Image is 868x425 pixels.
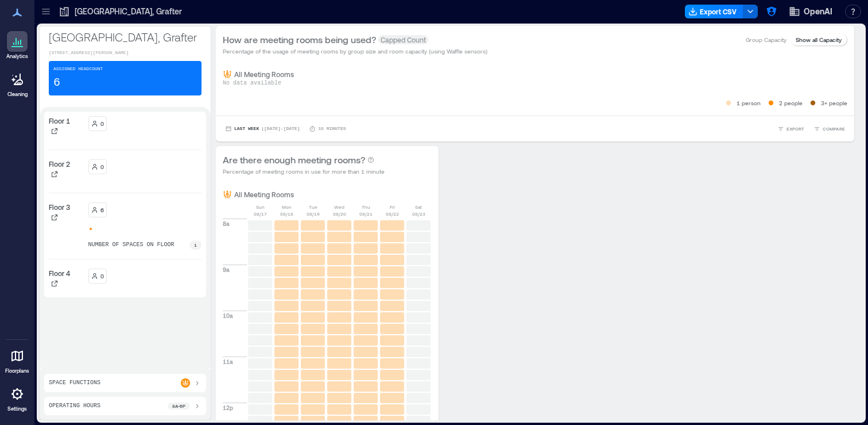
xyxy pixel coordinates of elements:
[223,311,233,320] p: 10a
[194,242,197,248] p: 1
[223,47,487,56] p: Percentage of the usage of meeting rooms by group size and room capacity (using Waffle sensors)
[100,271,104,281] p: 0
[49,159,70,169] p: Floor 2
[223,403,233,412] p: 12p
[234,70,294,79] p: All Meeting Rooms
[223,167,385,176] p: Percentage of meeting rooms in use for more than 1 minute
[2,342,33,378] a: Floorplans
[318,125,346,132] p: 15 minutes
[223,123,302,135] button: Last Week |[DATE]-[DATE]
[779,98,803,108] p: 2 people
[3,28,32,63] a: Analytics
[746,35,786,44] p: Group Capacity
[737,98,761,108] p: 1 person
[362,204,370,210] p: Thu
[280,210,293,217] p: 08/18
[49,29,201,45] p: [GEOGRAPHIC_DATA], Grafter
[415,204,422,210] p: Sat
[254,210,267,217] p: 08/17
[804,6,832,17] span: OpenAI
[3,66,32,101] a: Cleaning
[256,204,265,210] p: Sun
[390,204,395,210] p: Fri
[53,66,103,72] p: Assigned Headcount
[49,49,201,56] p: [STREET_ADDRESS][PERSON_NAME]
[823,125,845,132] span: COMPARE
[5,367,29,374] p: Floorplans
[821,98,847,108] p: 3+ people
[685,5,743,18] button: Export CSV
[234,190,294,199] p: All Meeting Rooms
[100,205,104,215] p: 6
[811,123,847,135] button: COMPARE
[49,269,70,278] p: Floor 4
[100,162,104,171] p: 0
[223,265,230,274] p: 9a
[223,79,847,88] p: No data available
[49,401,100,411] p: Operating Hours
[49,116,70,125] p: Floor 1
[223,153,365,167] p: Are there enough meeting rooms?
[386,210,399,217] p: 08/22
[100,119,104,128] p: 0
[309,204,317,210] p: Tue
[53,75,60,91] p: 6
[88,240,175,250] p: number of spaces on floor
[7,405,27,412] p: Settings
[172,403,185,409] p: 8a - 6p
[7,91,28,98] p: Cleaning
[49,378,100,388] p: Space Functions
[6,53,28,60] p: Analytics
[775,123,807,135] button: EXPORT
[796,35,842,44] p: Show all Capacity
[785,2,836,21] button: OpenAI
[75,6,182,17] p: [GEOGRAPHIC_DATA], Grafter
[333,210,346,217] p: 08/20
[223,219,230,228] p: 8a
[223,33,376,47] p: How are meeting rooms being used?
[223,357,233,366] p: 11a
[49,202,70,212] p: Floor 3
[786,125,804,132] span: EXPORT
[359,210,373,217] p: 08/21
[282,204,292,210] p: Mon
[412,210,425,217] p: 08/23
[307,210,320,217] p: 08/19
[334,204,344,210] p: Wed
[378,35,428,44] span: Capped Count
[3,380,31,416] a: Settings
